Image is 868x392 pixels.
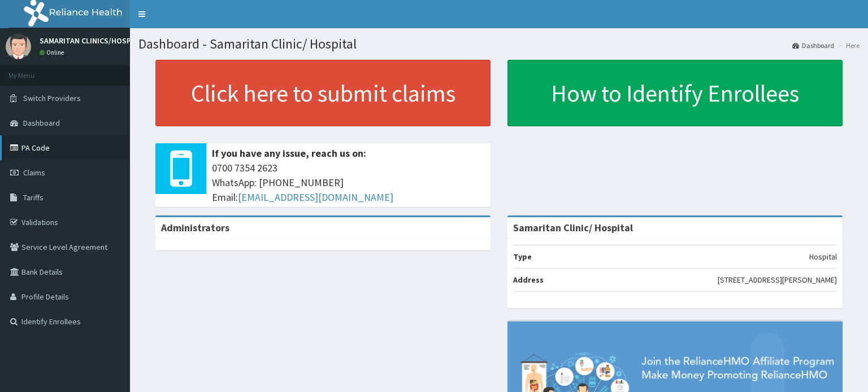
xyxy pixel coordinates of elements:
a: [EMAIL_ADDRESS][DOMAIN_NAME] [238,191,393,204]
a: Dashboard [792,41,834,50]
b: Type [513,252,532,262]
b: Administrators [161,221,229,234]
a: Click here to submit claims [155,60,491,126]
p: SAMARITAN CLINICS/HOSPITAL [40,37,146,45]
strong: Samaritan Clinic/ Hospital [513,221,633,234]
span: Tariffs [23,192,44,202]
span: Switch Providers [23,93,81,103]
p: Hospital [809,251,837,262]
span: Dashboard [23,118,60,128]
li: Here [835,41,860,50]
p: [STREET_ADDRESS][PERSON_NAME] [718,274,837,285]
b: If you have any issue, reach us on: [212,147,366,160]
b: Address [513,275,544,285]
span: Claims [23,168,45,178]
a: Online [40,49,67,56]
a: How to Identify Enrollees [507,60,843,126]
img: User Image [6,34,31,59]
h1: Dashboard - Samaritan Clinic/ Hospital [138,37,860,51]
span: 0700 7354 2623 WhatsApp: [PHONE_NUMBER] Email: [212,161,485,204]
